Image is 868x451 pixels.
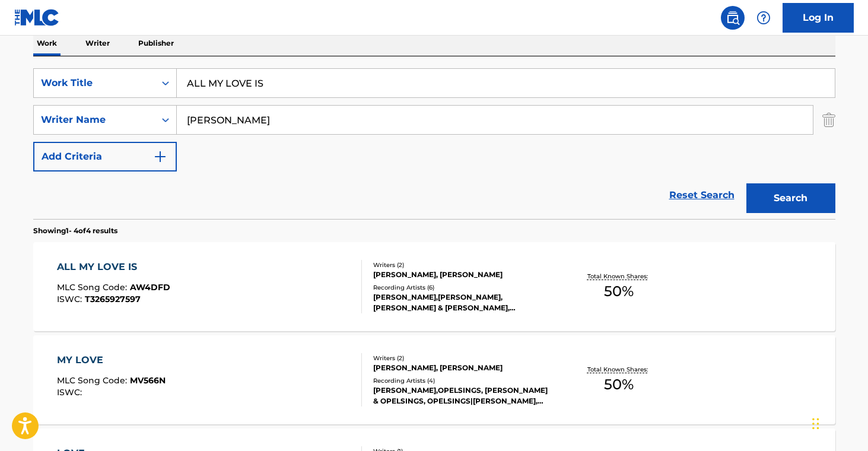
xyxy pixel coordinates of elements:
form: Search Form [33,68,835,219]
div: [PERSON_NAME], [PERSON_NAME] [373,269,552,280]
iframe: Chat Widget [809,394,868,451]
a: Log In [783,3,854,33]
div: MY LOVE [57,353,166,367]
img: help [756,11,771,25]
a: MY LOVEMLC Song Code:MV566NISWC:Writers (2)[PERSON_NAME], [PERSON_NAME]Recording Artists (4)[PERS... [33,335,835,424]
p: Work [33,31,61,56]
p: Total Known Shares: [587,365,651,374]
a: Public Search [721,6,745,30]
div: Drag [812,406,819,442]
span: T3265927597 [85,294,141,304]
a: ALL MY LOVE ISMLC Song Code:AW4DFDISWC:T3265927597Writers (2)[PERSON_NAME], [PERSON_NAME]Recordin... [33,242,835,331]
p: Publisher [135,31,177,56]
div: Recording Artists ( 4 ) [373,376,552,385]
div: Writers ( 2 ) [373,354,552,363]
button: Search [746,183,835,213]
div: [PERSON_NAME],OPELSINGS, [PERSON_NAME] & OPELSINGS, OPELSINGS|[PERSON_NAME], OPELSINGS|[PERSON_NAME] [373,385,552,406]
button: Add Criteria [33,142,177,171]
div: Writer Name [41,113,148,127]
span: MLC Song Code : [57,375,130,386]
span: 50 % [604,374,634,395]
span: ISWC : [57,387,85,398]
p: Showing 1 - 4 of 4 results [33,225,117,236]
div: [PERSON_NAME],[PERSON_NAME], [PERSON_NAME] & [PERSON_NAME], [PERSON_NAME], [PERSON_NAME] & [PERSO... [373,292,552,313]
div: Help [752,6,775,30]
span: 50 % [604,281,634,302]
img: MLC Logo [14,9,60,26]
p: Writer [82,31,113,56]
span: MV566N [130,375,166,386]
div: Recording Artists ( 6 ) [373,283,552,292]
span: AW4DFD [130,282,170,293]
div: [PERSON_NAME], [PERSON_NAME] [373,363,552,373]
p: Total Known Shares: [587,272,651,281]
img: 9d2ae6d4665cec9f34b9.svg [153,150,167,164]
div: ALL MY LOVE IS [57,260,170,274]
img: search [726,11,740,25]
span: ISWC : [57,294,85,304]
div: Writers ( 2 ) [373,261,552,269]
span: MLC Song Code : [57,282,130,293]
div: Work Title [41,76,148,90]
a: Reset Search [663,182,740,208]
img: Delete Criterion [822,105,835,135]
